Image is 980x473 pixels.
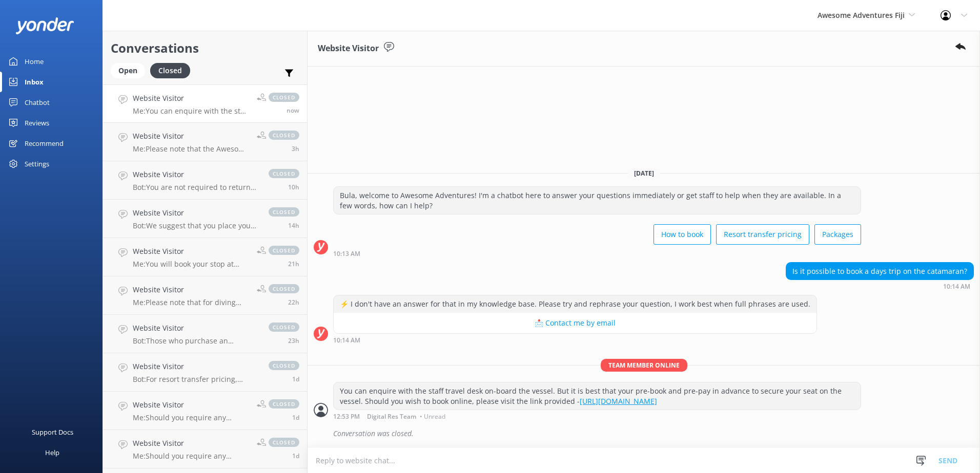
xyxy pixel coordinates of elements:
[45,442,59,463] div: Help
[943,284,970,290] strong: 10:14 AM
[334,382,861,410] div: You can enquire with the staff travel desk on-board the vessel. But it is best that your pre-book...
[150,63,190,78] div: Closed
[420,414,445,420] span: • Unread
[133,207,258,219] h4: Website Visitor
[133,399,249,411] h4: Website Visitor
[103,200,307,238] a: Website VisitorBot:We suggest that you place your booking request via our online reservation syst...
[133,169,258,180] h4: Website Visitor
[133,413,249,422] p: Me: Should you require any further assistance, please contact & liaise directly with our Awesome ...
[133,260,249,269] p: Me: You will book your stop at [GEOGRAPHIC_DATA], if you are staying at [GEOGRAPHIC_DATA].
[287,106,299,115] span: Aug 30 2025 12:53pm (UTC +12:00) Pacific/Auckland
[133,144,249,154] p: Me: Please note that the Awesome package is available only to guests aged [DEMOGRAPHIC_DATA] and ...
[334,187,861,214] div: Bula, welcome to Awesome Adventures! I'm a chatbot here to answer your questions immediately or g...
[103,161,307,200] a: Website VisitorBot:You are not required to return to [GEOGRAPHIC_DATA] on the last day of your Bu...
[269,169,299,178] span: closed
[786,283,974,290] div: Aug 30 2025 10:14am (UTC +12:00) Pacific/Auckland
[25,72,44,92] div: Inbox
[111,63,145,78] div: Open
[333,413,861,420] div: Aug 30 2025 12:53pm (UTC +12:00) Pacific/Auckland
[292,451,299,460] span: Aug 29 2025 12:13pm (UTC +12:00) Pacific/Auckland
[333,425,974,442] div: Conversation was closed.
[288,183,299,191] span: Aug 30 2025 02:17am (UTC +12:00) Pacific/Auckland
[25,154,49,174] div: Settings
[269,438,299,447] span: closed
[292,375,299,383] span: Aug 29 2025 12:17pm (UTC +12:00) Pacific/Auckland
[103,238,307,276] a: Website VisitorMe:You will book your stop at [GEOGRAPHIC_DATA], if you are staying at [GEOGRAPHIC...
[133,322,258,334] h4: Website Visitor
[133,298,249,307] p: Me: Please note that for diving activities, you will need to liaise directly with the resort, as ...
[133,93,249,104] h4: Website Visitor
[15,17,74,34] img: yonder-white-logo.png
[318,42,379,55] h3: Website Visitor
[786,263,973,280] div: Is it possible to book a days trip on the catamaran?
[269,399,299,408] span: closed
[32,422,73,442] div: Support Docs
[333,337,360,343] strong: 10:14 AM
[133,183,258,192] p: Bot: You are not required to return to [GEOGRAPHIC_DATA] on the last day of your Bula Pass. You c...
[269,361,299,370] span: closed
[716,224,809,245] button: Resort transfer pricing
[333,336,817,343] div: Aug 30 2025 10:14am (UTC +12:00) Pacific/Auckland
[133,131,249,142] h4: Website Visitor
[654,224,711,245] button: How to book
[103,276,307,315] a: Website VisitorMe:Please note that for diving activities, you will need to liaise directly with t...
[601,359,687,372] span: Team member online
[288,221,299,230] span: Aug 29 2025 10:11pm (UTC +12:00) Pacific/Auckland
[25,133,64,154] div: Recommend
[288,298,299,307] span: Aug 29 2025 01:58pm (UTC +12:00) Pacific/Auckland
[269,131,299,140] span: closed
[314,425,974,442] div: 2025-08-30T00:53:44.548
[288,336,299,345] span: Aug 29 2025 12:57pm (UTC +12:00) Pacific/Auckland
[103,353,307,392] a: Website VisitorBot:For resort transfer pricing, please fill out your details and desired resort f...
[133,106,249,116] p: Me: You can enquire with the staff travel desk on-board the vessel. But it is best that your pre-...
[580,396,657,406] a: [URL][DOMAIN_NAME]
[269,322,299,332] span: closed
[103,315,307,353] a: Website VisitorBot:Those who purchase an Inclusive Package or a Dive Package receive a bonus day ...
[25,51,44,72] div: Home
[818,10,905,20] span: Awesome Adventures Fiji
[103,84,307,123] a: Website VisitorMe:You can enquire with the staff travel desk on-board the vessel. But it is best ...
[292,144,299,153] span: Aug 30 2025 09:03am (UTC +12:00) Pacific/Auckland
[25,92,50,113] div: Chatbot
[133,336,258,346] p: Bot: Those who purchase an Inclusive Package or a Dive Package receive a bonus day pass to Malama...
[103,430,307,468] a: Website VisitorMe:Should you require any further assistance, please contact & liaise directly wit...
[269,207,299,217] span: closed
[111,38,299,58] h2: Conversations
[111,64,150,76] a: Open
[334,313,816,333] button: 📩 Contact me by email
[334,295,816,313] div: ⚡ I don't have an answer for that in my knowledge base. Please try and rephrase your question, I ...
[150,64,195,76] a: Closed
[288,260,299,268] span: Aug 29 2025 03:45pm (UTC +12:00) Pacific/Auckland
[103,392,307,430] a: Website VisitorMe:Should you require any further assistance, please contact & liaise directly wit...
[103,123,307,161] a: Website VisitorMe:Please note that the Awesome package is available only to guests aged [DEMOGRAP...
[333,250,861,257] div: Aug 30 2025 10:13am (UTC +12:00) Pacific/Auckland
[814,224,861,245] button: Packages
[25,113,49,133] div: Reviews
[269,93,299,102] span: closed
[367,414,416,420] span: Digital Res Team
[133,361,258,372] h4: Website Visitor
[333,414,360,420] strong: 12:53 PM
[133,375,258,384] p: Bot: For resort transfer pricing, please fill out your details and desired resort for pricing at ...
[133,451,249,461] p: Me: Should you require any further assistance, please contact & liaise directly with our Awesome ...
[269,246,299,255] span: closed
[133,284,249,295] h4: Website Visitor
[269,284,299,293] span: closed
[333,251,360,257] strong: 10:13 AM
[133,438,249,449] h4: Website Visitor
[133,221,258,230] p: Bot: We suggest that you place your booking request via our online reservation system here: [URL]...
[292,413,299,422] span: Aug 29 2025 12:13pm (UTC +12:00) Pacific/Auckland
[628,169,660,178] span: [DATE]
[133,246,249,257] h4: Website Visitor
